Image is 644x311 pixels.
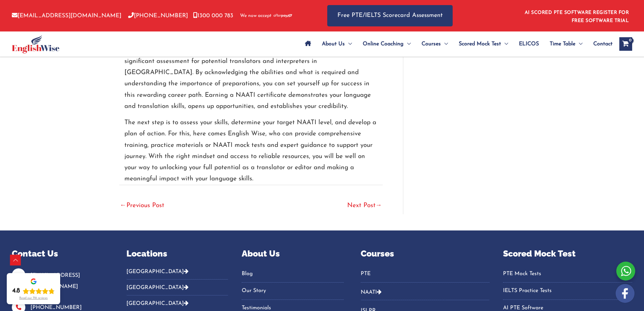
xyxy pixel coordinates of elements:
span: Menu Toggle [404,32,411,56]
a: About UsMenu Toggle [316,32,357,56]
a: IELTS Practice Tests [503,285,632,296]
button: [GEOGRAPHIC_DATA] [126,280,228,295]
a: Previous Post [120,199,164,214]
a: PTE Mock Tests [503,268,632,280]
a: [EMAIL_ADDRESS][DOMAIN_NAME] [30,273,80,289]
nav: Post navigation [119,185,383,214]
span: Menu Toggle [575,32,582,56]
span: ← [120,202,126,209]
a: Contact [588,32,613,56]
a: CoursesMenu Toggle [416,32,453,56]
p: Courses [361,247,490,260]
span: Contact [593,32,613,56]
a: 1300 000 783 [193,13,233,19]
a: [PHONE_NUMBER] [128,13,188,19]
a: [PHONE_NUMBER] [30,305,82,310]
span: Time Table [550,32,575,56]
p: Locations [126,247,228,260]
span: Online Coaching [363,32,404,56]
span: Menu Toggle [441,32,448,56]
a: Blog [242,268,343,280]
button: NAATI [361,284,490,300]
span: Scored Mock Test [459,32,501,56]
span: Courses [422,32,441,56]
p: The next step is to assess your skills, determine your target NAATI level, and develop a plan of ... [124,117,378,185]
div: Read our 718 reviews [19,296,48,300]
img: Afterpay-Logo [273,14,292,18]
span: ELICOS [519,32,539,56]
a: NAATI [361,290,377,295]
a: PTE [361,268,490,280]
p: Scored Mock Test [503,247,632,260]
span: → [376,202,382,209]
div: 4.8 [12,287,20,295]
a: Next Post [347,199,382,214]
a: Free PTE/IELTS Scorecard Assessment [327,5,453,26]
a: Time TableMenu Toggle [544,32,588,56]
span: About Us [322,32,345,56]
p: From this guide, we got the overall information about the NAATI CCL exam, which is a significant ... [124,45,378,112]
img: white-facebook.png [616,284,635,303]
nav: Site Navigation: Main Menu [300,32,613,56]
a: Our Story [242,285,343,296]
a: Online CoachingMenu Toggle [357,32,416,56]
nav: Menu [361,268,490,283]
a: ELICOS [514,32,544,56]
span: We now accept [240,13,271,19]
a: View Shopping Cart, empty [619,37,632,51]
aside: Header Widget 1 [521,5,632,27]
div: Rating: 4.8 out of 5 [12,287,55,295]
a: AI SCORED PTE SOFTWARE REGISTER FOR FREE SOFTWARE TRIAL [525,10,629,23]
a: [EMAIL_ADDRESS][DOMAIN_NAME] [12,13,121,19]
button: [GEOGRAPHIC_DATA] [126,268,228,280]
img: cropped-ew-logo [12,35,59,53]
span: Menu Toggle [345,32,352,56]
p: About Us [242,247,343,260]
a: Scored Mock TestMenu Toggle [453,32,514,56]
p: Contact Us [12,247,110,260]
span: Menu Toggle [501,32,508,56]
